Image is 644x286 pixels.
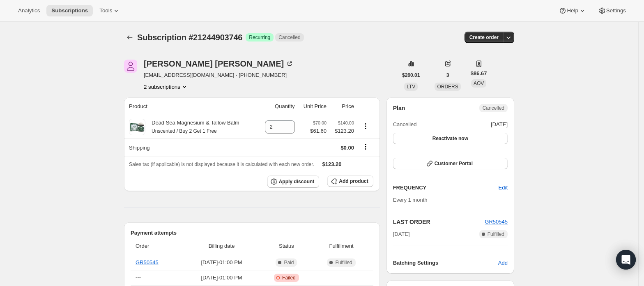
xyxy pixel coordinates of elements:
[18,7,40,14] span: Analytics
[136,259,159,265] a: GR50545
[485,219,508,225] a: GR50545
[442,69,454,81] button: 3
[314,242,368,250] span: Fulfillment
[46,5,93,16] button: Subscriptions
[124,60,137,73] span: Angelica Kroesch
[491,120,508,129] span: [DATE]
[483,105,504,111] span: Cancelled
[322,161,342,167] span: $123.20
[485,218,508,226] button: GR50545
[152,128,217,134] small: Unscented / Buy 2 Get 1 Free
[393,197,428,203] span: Every 1 month
[393,104,405,112] h2: Plan
[313,120,327,125] small: $70.00
[465,32,504,43] button: Create order
[338,120,354,125] small: $140.00
[327,175,373,187] button: Add product
[593,5,631,16] button: Settings
[393,158,508,169] button: Customer Portal
[137,33,242,42] span: Subscription #21244903746
[267,175,320,188] button: Apply discount
[432,135,468,142] span: Reactivate now
[13,5,45,16] button: Analytics
[129,119,145,135] img: product img
[393,120,417,129] span: Cancelled
[474,81,484,86] span: AOV
[393,218,485,226] h2: LAST ORDER
[278,34,300,41] span: Cancelled
[310,127,327,135] span: $61.60
[340,145,354,151] span: $0.00
[407,84,415,90] span: LTV
[144,83,189,91] button: Product actions
[616,250,636,270] div: Open Intercom Messenger
[359,122,372,131] button: Product actions
[282,274,296,281] span: Failed
[469,34,499,41] span: Create order
[498,259,508,267] span: Add
[131,237,182,255] th: Order
[185,274,259,282] span: [DATE] · 01:00 PM
[393,259,498,267] h6: Batching Settings
[393,230,410,238] span: [DATE]
[249,34,270,41] span: Recurring
[554,5,591,16] button: Help
[435,160,473,167] span: Customer Portal
[297,97,329,115] th: Unit Price
[131,229,373,237] h2: Payment attempts
[136,274,141,281] span: ---
[263,242,309,250] span: Status
[185,242,259,250] span: Billing date
[493,256,513,270] button: Add
[258,97,297,115] th: Quantity
[94,5,125,16] button: Tools
[335,259,352,266] span: Fulfilled
[51,7,88,14] span: Subscriptions
[488,231,504,238] span: Fulfilled
[446,72,449,78] span: 3
[606,7,626,14] span: Settings
[567,7,578,14] span: Help
[279,178,315,185] span: Apply discount
[393,133,508,144] button: Reactivate now
[393,184,499,192] h2: FREQUENCY
[437,84,458,90] span: ORDERS
[124,97,258,115] th: Product
[185,258,259,267] span: [DATE] · 01:00 PM
[124,32,136,43] button: Subscriptions
[144,60,294,68] div: [PERSON_NAME] [PERSON_NAME]
[124,138,258,157] th: Shipping
[499,184,508,192] span: Edit
[471,69,487,78] span: $86.67
[339,178,368,185] span: Add product
[397,69,425,81] button: $260.01
[331,127,354,135] span: $123.20
[145,119,239,135] div: Dead Sea Magnesium & Tallow Balm
[329,97,356,115] th: Price
[144,71,294,79] span: [EMAIL_ADDRESS][DOMAIN_NAME] · [PHONE_NUMBER]
[129,161,314,167] span: Sales tax (if applicable) is not displayed because it is calculated with each new order.
[284,259,294,266] span: Paid
[359,142,372,151] button: Shipping actions
[99,7,112,14] span: Tools
[402,72,420,78] span: $260.01
[494,181,513,194] button: Edit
